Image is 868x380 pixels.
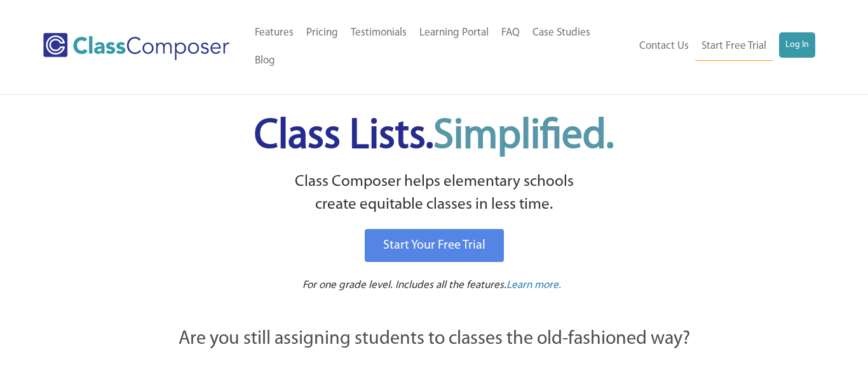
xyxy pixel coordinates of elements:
p: Are you still assigning students to classes the old-fashioned way? [110,325,758,353]
a: Case Studies [526,19,597,47]
span: Learn more. [506,280,561,291]
a: Contact Us [633,32,695,60]
span: Simplified. [433,116,614,157]
a: FAQ [495,19,526,47]
a: Learn more. [506,278,561,294]
a: Features [248,19,300,47]
nav: Header Menu [629,32,815,61]
p: Class Composer helps elementary schools create equitable classes in less time. [108,171,760,217]
img: Class Composer [43,33,229,60]
a: Learning Portal [413,19,495,47]
a: Log In [779,32,815,58]
a: Start Your Free Trial [365,229,504,262]
a: Blog [248,47,281,75]
a: Testimonials [344,19,413,47]
span: For one grade level. Includes all the features. [302,280,506,291]
a: Pricing [300,19,344,47]
span: Class Lists. [254,116,614,157]
nav: Header Menu [248,19,630,75]
a: Start Free Trial [695,32,773,61]
span: Start Your Free Trial [383,239,485,252]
